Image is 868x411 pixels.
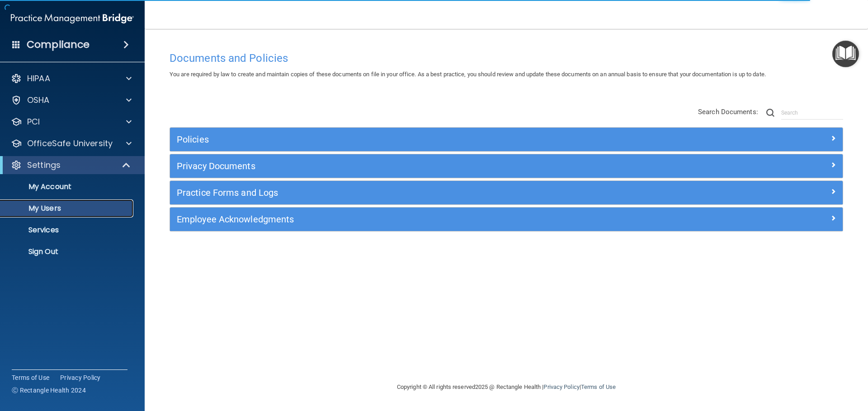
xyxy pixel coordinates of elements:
[60,373,101,382] a: Privacy Policy
[177,159,836,173] a: Privacy Documents
[581,383,616,390] a: Terms of Use
[11,9,134,28] img: PMB logo
[177,188,668,198] h5: Practice Forms and Logs
[177,212,836,226] a: Employee Acknowledgments
[12,386,86,395] span: Ⓒ Rectangle Health 2024
[6,226,129,235] p: Services
[27,73,50,84] p: HIPAA
[11,95,132,106] a: OSHA
[11,116,132,127] a: PCI
[698,108,758,116] span: Search Documents:
[781,106,843,120] input: Search
[766,109,774,117] img: ic-search.3b580494.png
[12,373,49,382] a: Terms of Use
[341,373,671,402] div: Copyright © All rights reserved 2025 @ Rectangle Health | |
[11,160,131,171] a: Settings
[27,116,40,127] p: PCI
[170,71,766,78] span: You are required by law to create and maintain copies of these documents on file in your office. ...
[177,134,668,144] h5: Policies
[27,160,61,171] p: Settings
[27,38,90,51] h4: Compliance
[177,132,836,147] a: Policies
[11,138,132,149] a: OfficeSafe University
[27,138,113,149] p: OfficeSafe University
[177,161,668,171] h5: Privacy Documents
[6,247,129,256] p: Sign Out
[543,383,579,390] a: Privacy Policy
[6,182,129,191] p: My Account
[170,52,843,64] h4: Documents and Policies
[6,204,129,213] p: My Users
[27,95,50,106] p: OSHA
[177,214,668,224] h5: Employee Acknowledgments
[11,73,132,84] a: HIPAA
[177,185,836,200] a: Practice Forms and Logs
[832,41,859,67] button: Open Resource Center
